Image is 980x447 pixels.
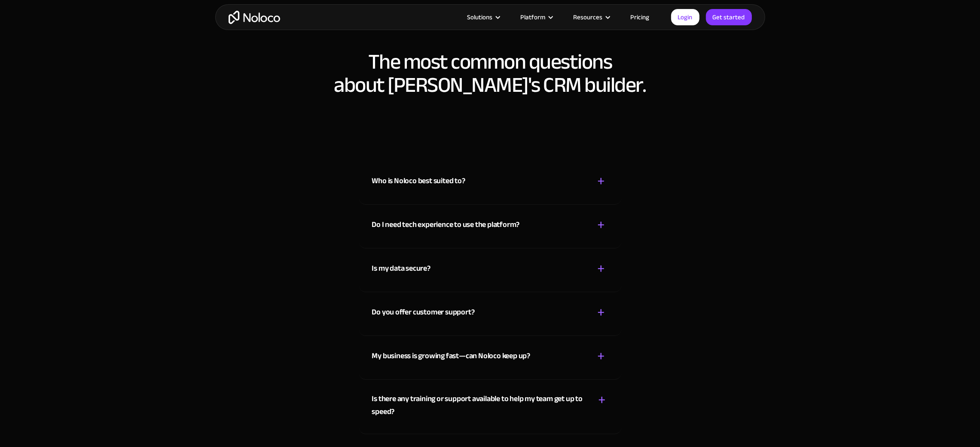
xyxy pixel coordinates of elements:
div: + [598,393,606,408]
div: + [598,349,605,364]
div: + [598,305,605,320]
a: Login [671,9,699,25]
div: + [598,217,605,233]
div: My business is growing fast—can Noloco keep up? [372,350,531,362]
div: Solutions [457,12,510,23]
div: Platform [510,12,563,23]
div: Do I need tech experience to use the platform? [372,218,520,231]
div: Is there any training or support available to help my team get up to speed? [372,393,586,418]
div: Solutions [467,12,493,23]
div: Resources [563,12,620,23]
div: Platform [521,12,546,23]
a: Get started [706,9,752,25]
div: Who is Noloco best suited to? [372,175,465,187]
a: Pricing [620,12,660,23]
div: Is my data secure? [372,262,430,275]
div: + [598,261,605,276]
div: + [598,174,605,189]
div: Resources [574,12,603,23]
div: Do you offer customer support? [372,306,475,319]
a: home [229,11,280,24]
